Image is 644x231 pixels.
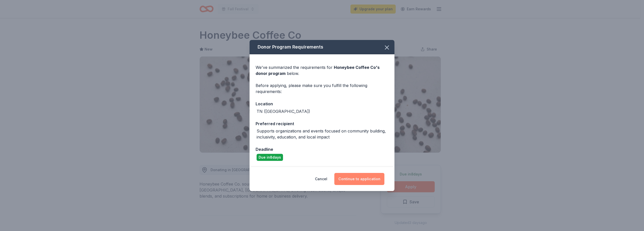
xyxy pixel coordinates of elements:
[257,128,388,140] div: Supports organizations and events focused on community building, inclusivity, education, and loca...
[256,82,388,95] div: Before applying, please make sure you fulfill the following requirements:
[315,173,327,185] button: Cancel
[257,154,283,161] div: Due in 8 days
[256,120,388,127] div: Preferred recipient
[334,173,384,185] button: Continue to application
[257,108,310,114] div: TN ([GEOGRAPHIC_DATA])
[250,40,394,54] div: Donor Program Requirements
[256,146,388,153] div: Deadline
[256,101,388,107] div: Location
[256,64,388,76] div: We've summarized the requirements for below.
